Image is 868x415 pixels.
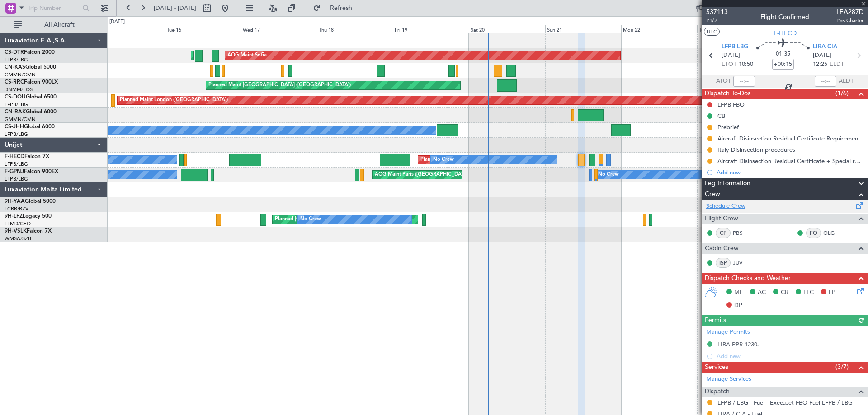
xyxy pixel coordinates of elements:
[813,60,827,69] span: 12:25
[300,213,321,226] div: No Crew
[5,86,33,93] a: DNMM/LOS
[309,1,363,15] button: Refresh
[717,399,853,406] a: LFPB / LBG - Fuel - ExecuJet FBO Fuel LFPB / LBG
[705,362,728,373] span: Services
[193,49,240,62] div: Planned Maint Sofia
[717,168,863,176] div: Add new
[5,65,56,70] a: CN-KASGlobal 5000
[5,56,28,63] a: LFPB/LBG
[739,60,753,69] span: 10:50
[420,153,563,167] div: Planned Maint [GEOGRAPHIC_DATA] ([GEOGRAPHIC_DATA])
[835,362,849,372] span: (3/7)
[705,273,791,284] span: Dispatch Checks and Weather
[760,12,809,22] div: Flight Confirmed
[705,387,730,397] span: Dispatch
[716,228,731,238] div: CP
[806,228,821,238] div: FO
[5,124,55,130] a: CS-JHHGlobal 6000
[717,157,863,165] div: Aircraft Disinsection Residual Certificate + Special request
[621,25,697,33] div: Mon 22
[830,60,844,69] span: ELDT
[5,176,28,182] a: LFPB/LBG
[733,229,753,237] a: PBS
[120,93,228,107] div: Planned Maint London ([GEOGRAPHIC_DATA])
[717,146,795,154] div: Italy Disinsection procedures
[5,235,31,242] a: WMSA/SZB
[839,77,854,86] span: ALDT
[803,288,814,297] span: FFC
[5,50,55,55] a: CS-DTRFalcon 2000
[705,214,738,224] span: Flight Crew
[5,214,23,219] span: 9H-LPZ
[716,77,731,86] span: ATOT
[89,25,165,33] div: Mon 15
[28,1,80,15] input: Trip Number
[5,169,24,174] span: F-GPNJ
[758,288,766,297] span: AC
[241,25,317,33] div: Wed 17
[717,135,860,142] div: Aircraft Disinsection Residual Certificate Requirement
[275,213,403,226] div: Planned [GEOGRAPHIC_DATA] ([GEOGRAPHIC_DATA])
[5,199,56,204] a: 9H-YAAGlobal 5000
[393,25,469,33] div: Fri 19
[5,101,28,108] a: LFPB/LBG
[813,51,831,60] span: [DATE]
[697,25,773,33] div: Tue 23
[717,101,745,108] div: LFPB FBO
[208,79,351,92] div: Planned Maint [GEOGRAPHIC_DATA] ([GEOGRAPHIC_DATA])
[734,288,743,297] span: MF
[5,131,28,138] a: LFPB/LBG
[717,112,725,120] div: CB
[5,79,58,85] a: CS-RRCFalcon 900LX
[776,50,790,59] span: 01:35
[5,79,24,85] span: CS-RRC
[322,5,360,11] span: Refresh
[5,124,24,130] span: CS-JHH
[706,17,728,24] span: P1/2
[705,243,739,254] span: Cabin Crew
[722,60,736,69] span: ETOT
[5,169,58,174] a: F-GPNJFalcon 900EX
[706,7,728,17] span: 537113
[5,161,28,168] a: LFPB/LBG
[705,89,750,99] span: Dispatch To-Dos
[705,178,750,189] span: Leg Information
[5,50,24,55] span: CS-DTR
[5,199,25,204] span: 9H-YAA
[5,214,52,219] a: 9H-LPZLegacy 500
[5,94,57,100] a: CS-DOUGlobal 6500
[5,220,31,227] a: LFMD/CEQ
[375,168,470,182] div: AOG Maint Paris ([GEOGRAPHIC_DATA])
[706,202,745,211] a: Schedule Crew
[823,229,844,237] a: OLG
[813,42,837,51] span: LIRA CIA
[774,28,797,38] span: F-HECD
[24,22,95,28] span: All Aircraft
[5,65,25,70] span: CN-KAS
[722,42,748,51] span: LFPB LBG
[835,89,849,98] span: (1/6)
[5,228,52,234] a: 9H-VSLKFalcon 7X
[734,301,742,310] span: DP
[706,375,751,384] a: Manage Services
[836,7,863,17] span: LEA287D
[829,288,835,297] span: FP
[836,17,863,24] span: Pos Charter
[154,4,196,12] span: [DATE] - [DATE]
[717,123,739,131] div: Prebrief
[469,25,545,33] div: Sat 20
[5,154,24,159] span: F-HECD
[545,25,621,33] div: Sun 21
[227,49,267,62] div: AOG Maint Sofia
[5,116,36,123] a: GMMN/CMN
[165,25,241,33] div: Tue 16
[598,168,619,182] div: No Crew
[5,154,49,159] a: F-HECDFalcon 7X
[5,205,28,212] a: FCBB/BZV
[5,109,26,115] span: CN-RAK
[109,18,125,26] div: [DATE]
[5,71,36,78] a: GMMN/CMN
[317,25,393,33] div: Thu 18
[5,94,26,100] span: CS-DOU
[722,51,740,60] span: [DATE]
